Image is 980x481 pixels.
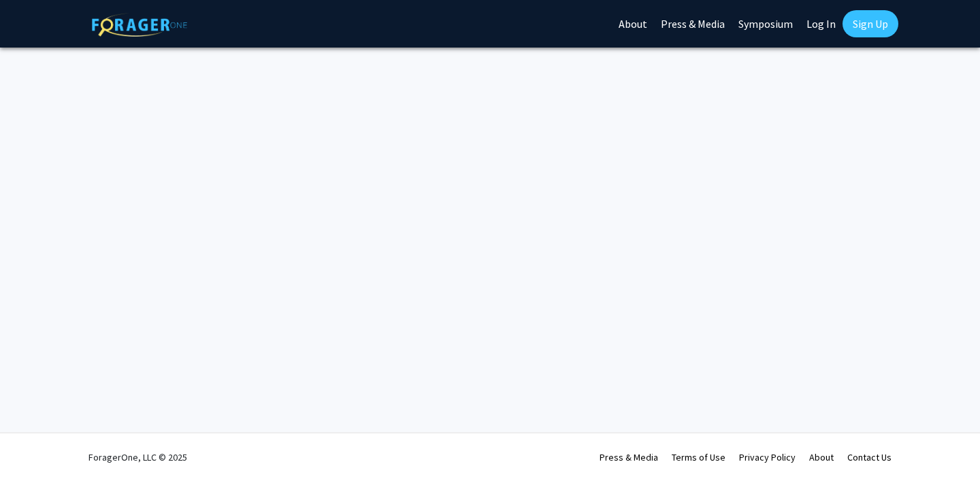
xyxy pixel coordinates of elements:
a: Contact Us [847,451,892,463]
a: Terms of Use [672,451,725,463]
img: ForagerOne Logo [92,13,187,37]
div: ForagerOne, LLC © 2025 [88,433,187,481]
a: Press & Media [600,451,658,463]
a: Privacy Policy [739,451,796,463]
a: Sign Up [843,10,898,37]
a: About [809,451,834,463]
